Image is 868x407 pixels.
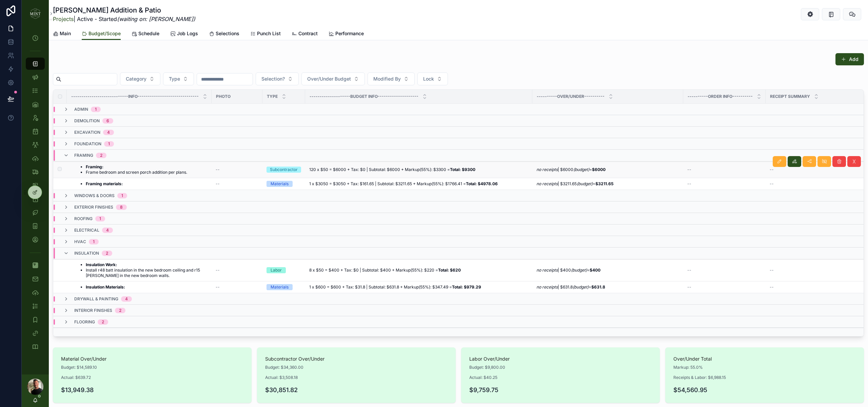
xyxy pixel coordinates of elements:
span: Material Over/Under [61,356,243,362]
a: 1 x $3050 = $3050 + Tax: $161.65 | Subtotal: $3211.65 + Markup(55%): $1766.41 =Total: $4978.06 [309,181,528,187]
div: 1 [95,107,97,112]
span: Modified By [373,76,401,82]
a: Labor [267,267,301,273]
span: Labor Over/Under [469,356,652,362]
span: -- [216,284,220,290]
a: Schedule [132,27,159,41]
a: Materials [267,284,301,290]
strong: Framing materials: [86,181,123,186]
span: $13,949.38 [61,385,243,395]
strong: $400 [590,267,600,273]
span: ----------------------------Info------------------------------ [71,94,199,99]
span: ----------Order Info---------- [688,94,753,99]
span: -- [687,167,691,172]
span: roofing [74,216,93,221]
em: no receipts [536,267,558,273]
a: Job Logs [170,27,198,41]
span: Budget/Scope [88,30,121,37]
strong: Insulation Materials: [86,284,125,290]
span: -- [770,167,774,172]
a: -- [687,284,762,290]
p: Budget: $14,589.10 [61,364,97,370]
a: Subcontractor [267,167,301,173]
div: 6 [106,118,109,124]
p: Budget: $9,800.00 [469,364,505,370]
span: Selection? [261,76,285,82]
span: excavation [74,130,100,135]
span: --------------------Budget Info-------------------- [310,94,418,99]
span: -- [216,167,220,172]
em: no receipts [536,284,558,290]
span: 8 x $50 = $400 + Tax: $0 | Subtotal: $400 + Markup(55%): $220 = [309,267,461,273]
span: Category [126,76,146,82]
div: Materials [271,284,289,290]
span: $9,759.75 [469,385,652,395]
a: Projects [53,16,74,22]
button: Select Button [417,72,448,85]
strong: Insulation Work: [86,262,117,267]
a: 1 x $600 = $600 + Tax: $31.8 | Subtotal: $631.8 + Markup(55%): $347.49 =Total: $979.29 [309,284,528,290]
button: Select Button [256,72,299,85]
span: Receipt Summary [770,94,810,99]
a: -- [216,181,258,187]
p: Receipts & Labor: $6,988.15 [673,374,726,381]
button: Select Button [120,72,160,85]
a: -- [687,167,762,172]
span: -- [687,284,691,290]
strong: Total: $4978.06 [466,181,498,186]
strong: Total: $979.29 [452,284,481,290]
span: -- [687,267,691,273]
span: Over/Under Total [673,356,856,362]
span: Contract [298,30,318,37]
em: no receipts [536,167,558,172]
p: Budget: $34,360.00 [265,364,303,370]
span: | $400 = [536,267,600,273]
span: Lock [423,76,434,82]
span: Type [267,94,278,99]
div: 2 [119,308,121,313]
span: admin [74,107,88,112]
button: Add [835,53,864,65]
div: 8 [120,205,123,210]
div: 2 [106,251,108,256]
h1: [PERSON_NAME] Addition & Patio [53,5,195,15]
em: (budget) [573,167,589,172]
span: 1 x $3050 = $3050 + Tax: $161.65 | Subtotal: $3211.65 + Markup(55%): $1766.41 = [309,181,498,186]
a: 8 x $50 = $400 + Tax: $0 | Subtotal: $400 + Markup(55%): $220 =Total: $620 [309,267,528,273]
a: no receipts| $400(budget)=$400 [536,267,679,273]
a: Punch List [250,27,281,41]
em: (waiting on: [PERSON_NAME]) [117,16,195,22]
a: Materials [267,181,301,187]
a: Insulation Materials: [75,284,208,290]
a: no receipts| $3211.65(budget)=$3211.65 [536,181,679,187]
a: Selections [209,27,239,41]
span: exterior finishes [74,205,113,210]
div: Materials [271,181,289,187]
p: Actual: $40.25 [469,374,505,381]
span: | Active - Started [53,15,195,23]
span: Selections [216,30,239,37]
span: foundation [74,141,101,147]
strong: Total: $620 [438,267,461,273]
em: (budget) [573,284,589,290]
span: windows & doors [74,193,115,198]
span: Schedule [138,30,159,37]
div: 2 [100,153,102,158]
span: 1 x $600 = $600 + Tax: $31.8 | Subtotal: $631.8 + Markup(55%): $347.49 = [309,284,481,290]
em: no receipts [536,181,558,186]
span: -- [216,181,220,187]
div: 1 [93,239,95,244]
strong: $3211.65 [595,181,613,186]
span: insulation [74,251,99,256]
span: Photo [216,94,231,99]
em: (budget) [571,267,587,273]
span: Performance [335,30,364,37]
a: no receipts| $6000(budget)=$6000 [536,167,679,172]
span: flooring [74,319,95,325]
span: | $3211.65 = [536,181,613,186]
a: -- [216,284,258,290]
span: | $631.8 = [536,284,605,290]
a: Performance [329,27,364,41]
li: Frame bedroom and screen porch addition per plans. [86,170,187,175]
